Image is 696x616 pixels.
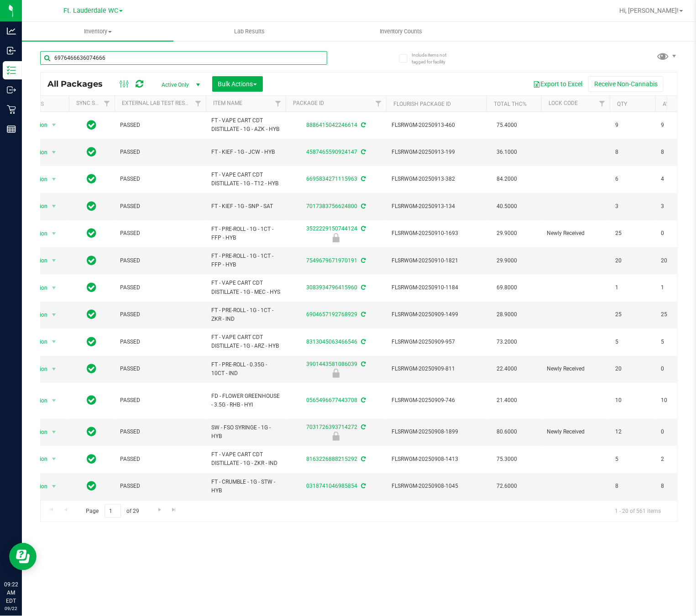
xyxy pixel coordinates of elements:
span: 29.9000 [492,254,522,267]
span: 0 [661,365,696,373]
span: PASSED [120,396,200,405]
span: FLSRWGM-20250909-811 [392,365,481,373]
span: FT - KIEF - 1G - JCW - HYB [211,148,280,157]
span: PASSED [120,229,200,238]
span: 3 [615,202,650,211]
span: Sync from Compliance System [360,284,366,291]
iframe: Resource center [9,543,37,570]
span: 8 [615,482,650,491]
span: Sync from Compliance System [360,483,366,489]
span: 10 [615,396,650,405]
span: Inventory [22,27,173,36]
div: Newly Received [284,369,387,378]
span: In Sync [87,281,97,294]
span: select [48,335,60,348]
span: select [48,480,60,493]
span: 25 [615,310,650,319]
span: FT - PRE-ROLL - 1G - 1CT - ZKR - IND [211,306,280,324]
a: Inventory Counts [325,22,477,41]
inline-svg: Outbound [7,85,16,94]
span: FT - VAPE CART CDT DISTILLATE - 1G - ZKR - IND [211,450,280,468]
span: FLSRWGM-20250909-957 [392,338,481,346]
span: 80.6000 [492,425,522,439]
span: 21.4000 [492,394,522,407]
span: In Sync [87,146,97,158]
span: PASSED [120,256,200,265]
span: In Sync [87,453,97,465]
a: Filter [99,96,115,111]
span: FD - FLOWER GREENHOUSE - 3.5G - RHB - HYI [211,392,280,409]
span: PASSED [120,202,200,211]
inline-svg: Inbound [7,46,16,55]
span: 25 [615,229,650,238]
span: In Sync [87,394,97,407]
span: PASSED [120,428,200,436]
span: Sync from Compliance System [360,424,366,430]
span: 73.2000 [492,335,522,349]
span: 40.5000 [492,200,522,213]
span: Sync from Compliance System [360,225,366,232]
span: select [48,227,60,240]
span: PASSED [120,455,200,464]
span: FLSRWGM-20250913-460 [392,121,481,130]
span: Page of 29 [78,504,147,518]
span: select [48,394,60,407]
span: Sync from Compliance System [360,122,366,128]
span: 20 [661,256,696,265]
span: 1 - 20 of 561 items [607,504,668,518]
span: All Packages [47,79,112,89]
span: In Sync [87,362,97,375]
a: Flourish Package ID [393,101,451,107]
a: 3522229150744124 [306,225,357,232]
span: Sync from Compliance System [360,361,366,367]
a: 8313045063466546 [306,339,357,345]
span: Newly Received [547,229,604,238]
span: PASSED [120,175,200,183]
span: 5 [615,338,650,346]
button: Bulk Actions [212,76,263,92]
a: 6904657192768929 [306,311,357,318]
span: 28.9000 [492,308,522,321]
span: FT - VAPE CART CDT DISTILLATE - 1G - AZK - HYB [211,116,280,134]
a: Go to the next page [153,504,166,517]
span: select [48,282,60,294]
span: 2 [661,455,696,464]
a: 7549679671970191 [306,257,357,264]
span: FLSRWGM-20250909-746 [392,396,481,405]
span: Sync from Compliance System [360,456,366,462]
span: 0 [661,428,696,436]
a: Lab Results [173,22,325,41]
a: Filter [371,96,386,111]
span: Newly Received [547,365,604,373]
span: 4 [661,175,696,183]
span: 36.1000 [492,146,522,159]
inline-svg: Retail [7,105,16,114]
div: Newly Received [284,233,387,242]
span: In Sync [87,227,97,240]
span: 75.3000 [492,453,522,466]
span: Sync from Compliance System [360,311,366,318]
a: 0565496677443708 [306,397,357,403]
span: PASSED [120,310,200,319]
span: 84.2000 [492,172,522,186]
span: PASSED [120,148,200,157]
span: select [48,363,60,376]
span: PASSED [120,338,200,346]
span: 9 [615,121,650,130]
a: Lock Code [549,100,578,106]
span: Ft. Lauderdale WC [63,7,118,15]
span: Sync from Compliance System [360,397,366,403]
span: select [48,200,60,213]
span: select [48,254,60,267]
span: select [48,426,60,439]
button: Export to Excel [527,76,588,92]
span: In Sync [87,254,97,267]
p: 09:22 AM EDT [4,580,18,605]
span: 12 [615,428,650,436]
a: 4587465590924147 [306,149,357,155]
span: In Sync [87,200,97,213]
span: select [48,308,60,321]
span: 69.8000 [492,281,522,294]
span: Sync from Compliance System [360,339,366,345]
span: 5 [615,455,650,464]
